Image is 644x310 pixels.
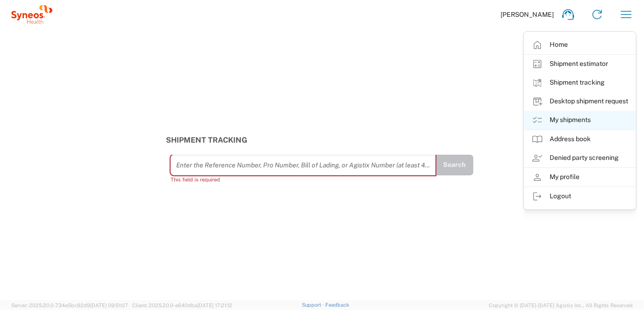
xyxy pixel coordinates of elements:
[524,36,636,54] a: Home
[524,187,636,206] a: Logout
[501,10,554,19] span: [PERSON_NAME]
[166,136,478,144] h3: Shipment Tracking
[302,302,325,308] a: Support
[524,73,636,92] a: Shipment tracking
[325,302,349,308] a: Feedback
[197,303,232,308] span: [DATE] 17:21:12
[171,175,436,184] div: This field is required
[11,303,128,308] span: Server: 2025.20.0-734e5bc92d9
[524,55,636,73] a: Shipment estimator
[489,301,633,310] span: Copyright © [DATE]-[DATE] Agistix Inc., All Rights Reserved
[132,303,232,308] span: Client: 2025.20.0-e640dba
[524,149,636,167] a: Denied party screening
[524,168,636,187] a: My profile
[524,111,636,130] a: My shipments
[524,130,636,149] a: Address book
[90,303,128,308] span: [DATE] 09:51:07
[524,92,636,111] a: Desktop shipment request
